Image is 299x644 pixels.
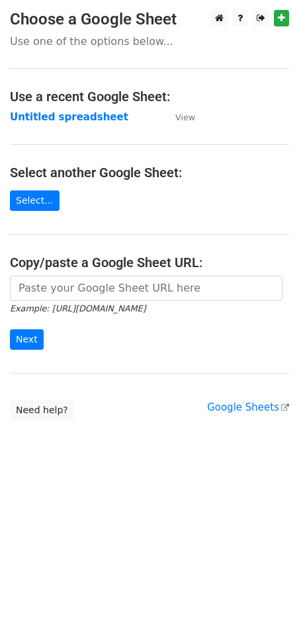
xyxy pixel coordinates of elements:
p: Use one of the options below... [10,34,289,48]
a: View [162,111,195,123]
a: Need help? [10,400,74,421]
a: Select... [10,190,60,211]
small: View [175,112,195,122]
h4: Use a recent Google Sheet: [10,89,289,104]
small: Example: [URL][DOMAIN_NAME] [10,303,146,313]
h3: Choose a Google Sheet [10,10,289,29]
a: Google Sheets [207,401,289,413]
h4: Select another Google Sheet: [10,165,289,181]
a: Untitled spreadsheet [10,111,128,123]
input: Paste your Google Sheet URL here [10,276,282,301]
input: Next [10,329,44,350]
h4: Copy/paste a Google Sheet URL: [10,255,289,270]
